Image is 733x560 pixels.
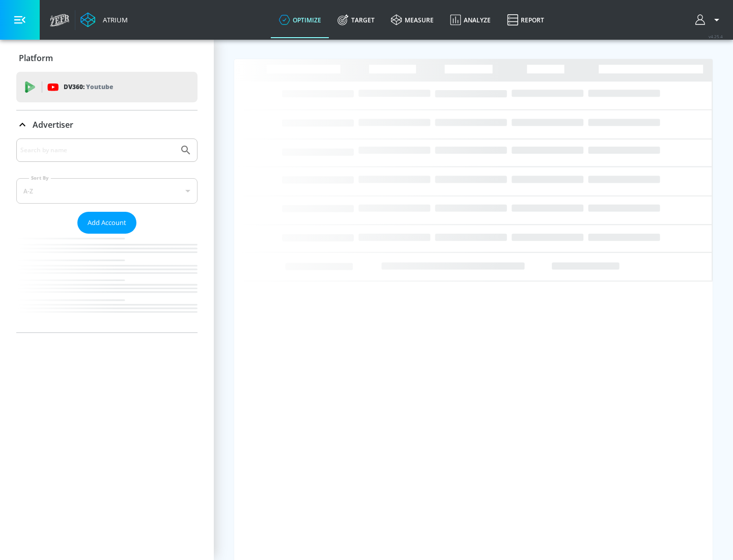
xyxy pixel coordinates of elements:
[16,110,198,139] div: Advertiser
[16,138,198,332] div: Advertiser
[86,81,113,92] p: Youtube
[29,175,51,181] label: Sort By
[33,119,73,130] p: Advertiser
[16,44,198,72] div: Platform
[77,212,136,234] button: Add Account
[329,2,383,38] a: Target
[16,234,198,332] nav: list of Advertiser
[99,15,128,24] div: Atrium
[271,2,329,38] a: optimize
[442,2,499,38] a: Analyze
[88,217,126,229] span: Add Account
[20,144,175,157] input: Search by name
[383,2,442,38] a: measure
[16,72,198,102] div: DV360: Youtube
[709,34,723,39] span: v 4.25.4
[19,52,53,64] p: Platform
[80,12,128,27] a: Atrium
[499,2,552,38] a: Report
[64,81,113,93] p: DV360:
[16,178,198,204] div: A-Z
